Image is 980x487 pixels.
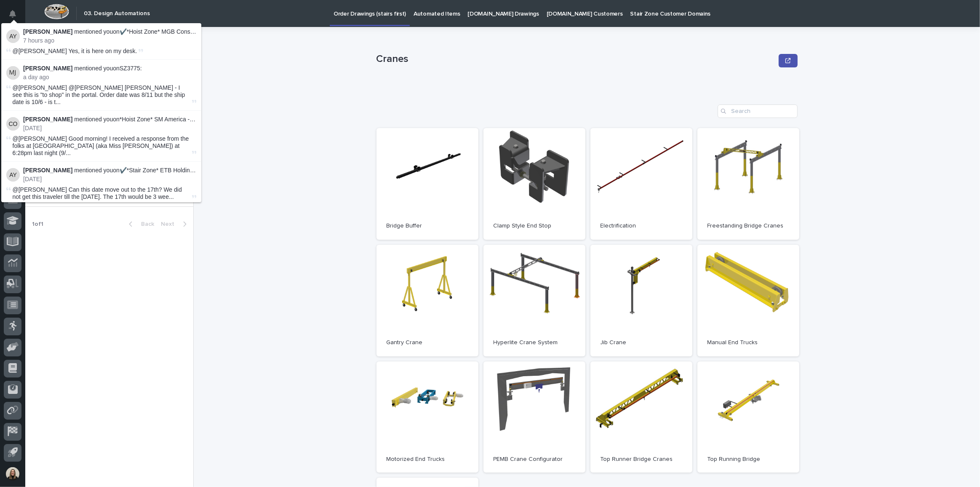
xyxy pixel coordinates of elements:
img: Workspace Logo [44,4,69,19]
a: Hyperlite Crane System [483,245,585,356]
div: Notifications [11,10,21,24]
a: Top Runner Bridge Cranes [590,361,692,473]
a: Top Running Bridge [697,361,799,473]
input: Search [718,104,798,118]
p: 1 of 1 [25,214,50,235]
a: Electrification [590,128,692,240]
p: Hyperlite Crane System [494,339,575,346]
button: Next [158,220,193,228]
p: [DATE] [23,125,196,132]
p: mentioned you on ✔️*Hoist Zone* MGB Construction INC - 🤖 PWI UltraLite Fixed Height Gantry Crane : [23,28,196,35]
p: Motorized End Trucks [387,456,468,463]
p: Electrification [601,222,682,230]
p: [DATE] [23,176,196,183]
button: users-avatar [4,465,21,483]
a: PEMB Crane Configurator [483,361,585,473]
strong: [PERSON_NAME] [23,167,72,174]
a: Bridge Buffer [377,128,478,240]
span: @[PERSON_NAME] Can this date move out to the 17th? We did not get this traveler till the [DATE]. ... [13,186,190,201]
span: Next [161,221,179,227]
p: 7 hours ago [23,37,196,44]
span: @[PERSON_NAME] Yes, it is here on my desk. [13,48,137,54]
img: Matt Jarvis [6,66,20,80]
span: @[PERSON_NAME] @[PERSON_NAME] [PERSON_NAME] - I see this is "to shop" in the portal. Order date w... [13,84,190,105]
p: PEMB Crane Configurator [494,456,575,463]
p: mentioned you on SZ3775 : [23,65,196,72]
img: Adam Yutzy [6,168,20,182]
h2: 03. Design Automations [84,10,150,17]
a: Motorized End Trucks [377,361,478,473]
p: Manual End Trucks [708,339,789,346]
a: Gantry Crane [377,245,478,356]
strong: [PERSON_NAME] [23,28,72,35]
button: Notifications [4,5,21,23]
strong: [PERSON_NAME] [23,65,72,72]
p: Clamp Style End Stop [494,222,575,230]
p: Jib Crane [601,339,682,346]
button: Back [122,220,158,228]
p: mentioned you on *Hoist Zone* SM America - 🤖 PWI UltraLite Telescoping Gantry Crane (12' – 16' HU... [23,116,196,123]
img: Caleb Oetjen [6,117,20,131]
span: @[PERSON_NAME] Good morning! I received a response from the folks at [GEOGRAPHIC_DATA] (aka Miss ... [13,135,190,156]
p: Top Runner Bridge Cranes [601,456,682,463]
p: Top Running Bridge [708,456,789,463]
p: a day ago [23,74,196,81]
a: Freestanding Bridge Cranes [697,128,799,240]
p: Freestanding Bridge Cranes [708,222,789,230]
span: Back [136,221,154,227]
a: Jib Crane [590,245,692,356]
img: Adam Yutzy [6,29,20,43]
p: Cranes [377,53,776,65]
p: Bridge Buffer [387,222,468,230]
p: mentioned you on ✔️*Stair Zone* ETB Holdings - SZ3797 : [23,167,196,174]
strong: [PERSON_NAME] [23,116,72,123]
a: Manual End Trucks [697,245,799,356]
p: Gantry Crane [387,339,468,346]
a: Clamp Style End Stop [483,128,585,240]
